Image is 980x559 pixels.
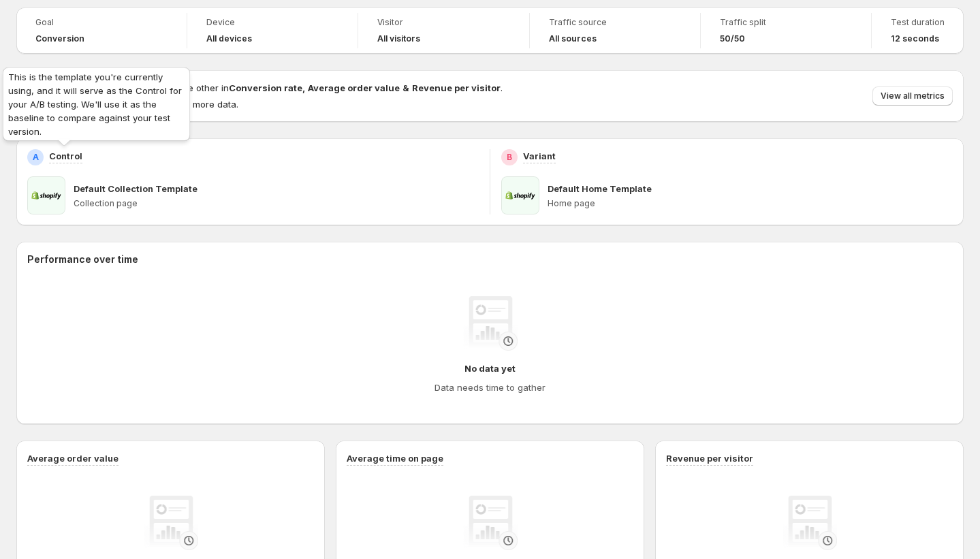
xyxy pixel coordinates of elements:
img: Default Collection Template [27,176,65,214]
span: Traffic source [549,17,681,28]
h4: No data yet [464,362,516,375]
p: Home page [548,198,953,209]
span: Goal [35,17,168,28]
a: DeviceAll devices [206,16,338,46]
strong: Average order value [308,82,400,93]
span: Neither version outperforms the other in . [57,82,503,93]
p: Variant [523,149,556,163]
a: Traffic sourceAll sources [549,16,681,46]
span: View all metrics [881,91,945,101]
a: GoalConversion [35,16,168,46]
span: Device [206,17,338,28]
strong: Conversion rate [229,82,302,93]
img: No data yet [144,496,198,550]
h4: Data needs time to gather [434,381,546,394]
span: Conversion [35,33,84,44]
strong: Revenue per visitor [412,82,501,93]
h2: B [507,152,512,163]
a: Test duration12 seconds [891,16,945,46]
span: 50/50 [720,33,745,44]
h4: All visitors [377,33,420,44]
h3: Average time on page [347,451,443,465]
span: 12 seconds [891,33,939,44]
button: View all metrics [872,86,953,106]
h4: All sources [549,33,597,44]
img: No data yet [783,496,837,550]
a: VisitorAll visitors [377,16,509,46]
h3: Revenue per visitor [666,451,753,465]
img: Default Home Template [501,176,539,214]
span: Test duration [891,17,945,28]
strong: , [302,82,305,93]
p: Control [49,149,82,163]
img: No data yet [463,296,518,351]
p: Default Home Template [548,182,652,195]
span: Visitor [377,17,509,28]
img: No data yet [463,496,518,550]
p: Collection page [74,198,479,209]
p: Default Collection Template [74,182,197,195]
span: Traffic split [720,17,852,28]
h3: Average order value [27,451,118,465]
h4: All devices [206,33,252,44]
h2: Performance over time [27,253,953,266]
a: Traffic split50/50 [720,16,852,46]
h2: A [33,152,39,163]
strong: & [402,82,409,93]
